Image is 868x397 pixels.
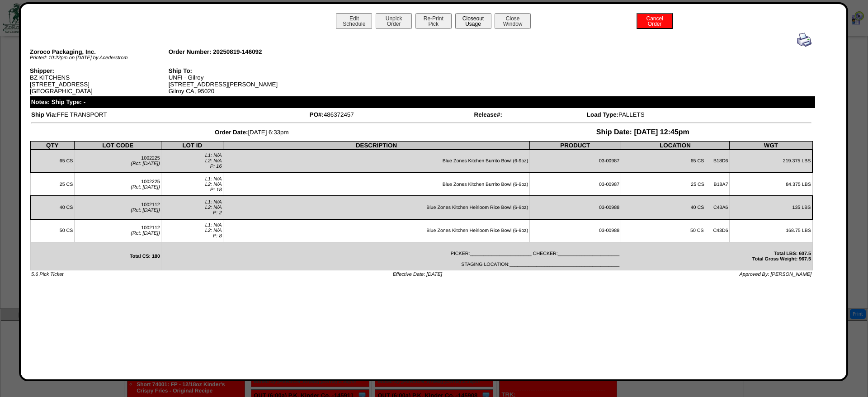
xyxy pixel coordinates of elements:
[730,173,812,196] td: 84.375 LBS
[75,219,161,242] td: 1002112
[621,219,729,242] td: 50 CS C43D6
[205,176,222,193] span: L1: N/A L2: N/A P: 18
[131,231,160,236] span: (Rct: [DATE])
[75,150,161,173] td: 1002225
[739,272,811,277] span: Approved By: [PERSON_NAME]
[621,196,729,219] td: 40 CS C43A6
[529,150,621,173] td: 03-00987
[415,13,452,29] button: Re-PrintPick
[169,48,307,55] div: Order Number: 20250819-146092
[529,141,621,150] th: PRODUCT
[223,196,530,219] td: Blue Zones Kitchen Heirloom Rice Bowl (6-9oz)
[161,141,223,150] th: LOT ID
[529,219,621,242] td: 03-00988
[393,272,442,277] span: Effective Date: [DATE]
[31,111,57,118] span: Ship Via:
[730,141,812,150] th: WGT
[131,208,160,213] span: (Rct: [DATE])
[586,111,812,118] td: PALLETS
[205,199,222,216] span: L1: N/A L2: N/A P: 2
[30,196,75,219] td: 40 CS
[30,48,169,55] div: Zoroco Packaging, Inc.
[309,111,473,118] td: 486372457
[474,111,502,118] span: Release#:
[30,96,815,108] div: Notes: Ship Type: -
[223,173,530,196] td: Blue Zones Kitchen Burrito Bowl (6-9oz)
[494,20,532,27] a: CloseWindow
[596,128,689,136] span: Ship Date: [DATE] 12:45pm
[223,150,530,173] td: Blue Zones Kitchen Burrito Bowl (6-9oz)
[75,141,161,150] th: LOT CODE
[587,111,618,118] span: Load Type:
[30,67,169,95] div: BZ KITCHENS [STREET_ADDRESS] [GEOGRAPHIC_DATA]
[205,222,222,239] span: L1: N/A L2: N/A P: 8
[730,196,812,219] td: 135 LBS
[169,67,307,95] div: UNFI - Gilroy [STREET_ADDRESS][PERSON_NAME] Gilroy CA, 95020
[223,219,530,242] td: Blue Zones Kitchen Heirloom Rice Bowl (6-9oz)
[30,67,169,74] div: Shipper:
[131,184,160,190] span: (Rct: [DATE])
[336,13,372,29] button: EditSchedule
[376,13,412,29] button: UnpickOrder
[30,173,75,196] td: 25 CS
[529,196,621,219] td: 03-00988
[455,13,491,29] button: CloseoutUsage
[30,219,75,242] td: 50 CS
[31,111,308,118] td: FFE TRANSPORT
[215,129,248,136] span: Order Date:
[310,111,324,118] span: PO#:
[161,242,621,270] td: PICKER:_______________________ CHECKER:_______________________ STAGING LOCATION:_________________...
[75,173,161,196] td: 1002225
[495,13,531,29] button: CloseWindow
[31,272,63,277] span: 5.6 Pick Ticket
[621,141,729,150] th: LOCATION
[169,67,307,74] div: Ship To:
[131,161,160,166] span: (Rct: [DATE])
[621,173,729,196] td: 25 CS B18A7
[730,219,812,242] td: 168.75 LBS
[31,128,473,137] td: [DATE] 6:33pm
[30,242,161,270] td: Total CS: 180
[205,153,222,169] span: L1: N/A L2: N/A P: 16
[30,141,75,150] th: QTY
[797,33,811,47] img: print.gif
[30,150,75,173] td: 65 CS
[75,196,161,219] td: 1002112
[730,150,812,173] td: 219.375 LBS
[637,13,673,29] button: CancelOrder
[529,173,621,196] td: 03-00987
[621,150,729,173] td: 65 CS B18D6
[30,55,169,61] div: Printed: 10:22pm on [DATE] by Acederstrom
[621,242,812,270] td: Total LBS: 607.5 Total Gross Weight: 967.5
[223,141,530,150] th: DESCRIPTION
